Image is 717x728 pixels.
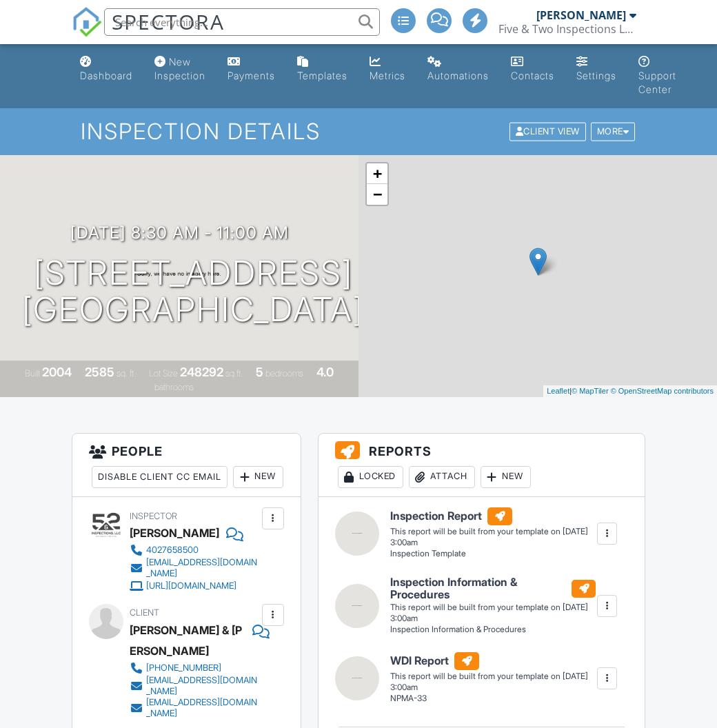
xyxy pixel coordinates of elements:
a: Zoom out [367,184,387,205]
a: [EMAIL_ADDRESS][DOMAIN_NAME] [130,675,259,697]
a: Automations (Advanced) [422,50,494,89]
div: 2004 [42,365,72,379]
div: Client View [509,123,586,141]
span: sq. ft. [117,368,136,378]
a: Leaflet [547,387,569,395]
h3: People [72,434,301,497]
div: [EMAIL_ADDRESS][DOMAIN_NAME] [146,697,259,719]
h1: [STREET_ADDRESS] [GEOGRAPHIC_DATA] [22,255,364,328]
div: NPMA-33 [390,693,596,705]
a: [EMAIL_ADDRESS][DOMAIN_NAME] [130,557,259,579]
h6: Inspection Information & Procedures [390,576,596,600]
div: 248292 [180,365,223,379]
div: Inspection Template [390,548,596,560]
a: 4027658500 [130,543,259,557]
div: [PERSON_NAME] [130,523,219,543]
span: sq.ft. [225,368,243,378]
a: Contacts [505,50,560,89]
div: 2585 [85,365,114,379]
a: Templates [292,50,353,89]
span: Built [25,368,40,378]
input: Search everything... [104,8,380,36]
a: Zoom in [367,163,387,184]
div: [EMAIL_ADDRESS][DOMAIN_NAME] [146,557,259,579]
div: New [481,466,531,488]
a: [EMAIL_ADDRESS][DOMAIN_NAME] [130,697,259,719]
a: [PHONE_NUMBER] [130,661,259,675]
div: Dashboard [80,70,132,81]
div: Settings [576,70,616,81]
div: New [233,466,283,488]
div: | [543,385,717,397]
span: bathrooms [154,382,194,392]
span: Client [130,607,159,618]
div: This report will be built from your template on [DATE] 3:00am [390,602,596,624]
div: Automations [427,70,489,81]
div: Templates [297,70,347,81]
div: 4.0 [316,365,334,379]
a: [URL][DOMAIN_NAME] [130,579,259,593]
div: [PERSON_NAME] [536,8,626,22]
a: Support Center [633,50,682,103]
h3: [DATE] 8:30 am - 11:00 am [70,223,289,242]
div: Locked [338,466,403,488]
div: [PHONE_NUMBER] [146,663,221,674]
div: This report will be built from your template on [DATE] 3:00am [390,671,596,693]
div: [PERSON_NAME] & [PERSON_NAME] [130,620,245,661]
div: [EMAIL_ADDRESS][DOMAIN_NAME] [146,675,259,697]
h3: Reports [319,434,645,497]
a: Metrics [364,50,411,89]
a: New Inspection [149,50,211,89]
h6: Inspection Report [390,507,596,525]
div: Five & Two Inspections LLC [498,22,636,36]
div: [URL][DOMAIN_NAME] [146,580,236,591]
a: © MapTiler [572,387,609,395]
span: Lot Size [149,368,178,378]
a: © OpenStreetMap contributors [611,387,714,395]
img: The Best Home Inspection Software - Spectora [72,7,102,37]
a: Dashboard [74,50,138,89]
div: Metrics [370,70,405,81]
div: New Inspection [154,56,205,81]
a: Settings [571,50,622,89]
div: Payments [228,70,275,81]
div: Disable Client CC Email [92,466,228,488]
div: 4027658500 [146,545,199,556]
h6: WDI Report [390,652,596,670]
div: Inspection Information & Procedures [390,624,596,636]
a: Payments [222,50,281,89]
span: bedrooms [265,368,303,378]
a: SPECTORA [72,19,225,48]
div: Attach [409,466,475,488]
div: Contacts [511,70,554,81]
a: Client View [508,125,589,136]
div: 5 [256,365,263,379]
span: Inspector [130,511,177,521]
div: This report will be built from your template on [DATE] 3:00am [390,526,596,548]
div: Support Center [638,70,676,95]
h1: Inspection Details [81,119,636,143]
div: More [591,123,636,141]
